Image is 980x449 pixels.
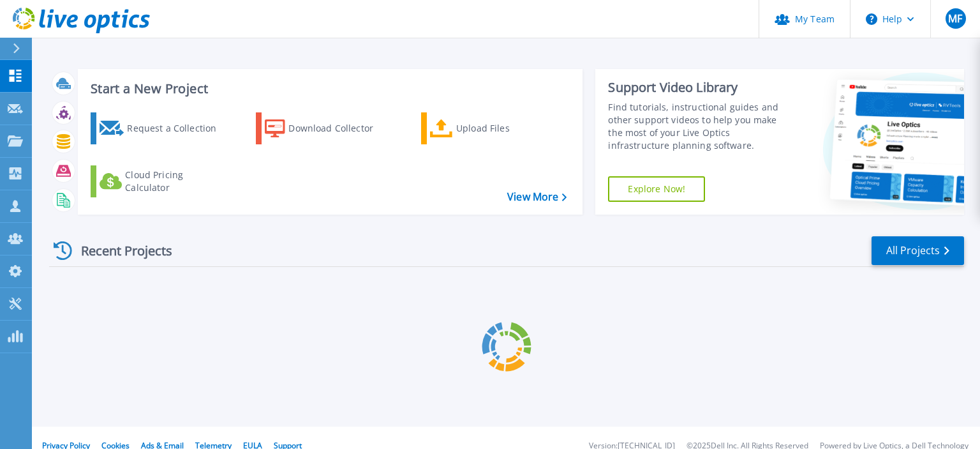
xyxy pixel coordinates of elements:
[125,169,227,194] div: Cloud Pricing Calculator
[91,112,233,144] a: Request a Collection
[872,236,964,265] a: All Projects
[608,79,793,96] div: Support Video Library
[948,13,962,24] span: MF
[421,112,563,144] a: Upload Files
[608,176,705,202] a: Explore Now!
[608,101,793,152] div: Find tutorials, instructional guides and other support videos to help you make the most of your L...
[256,112,398,144] a: Download Collector
[288,116,390,141] div: Download Collector
[507,191,567,203] a: View More
[49,235,189,266] div: Recent Projects
[127,116,229,141] div: Request a Collection
[456,116,558,141] div: Upload Files
[91,165,233,197] a: Cloud Pricing Calculator
[91,82,567,96] h3: Start a New Project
